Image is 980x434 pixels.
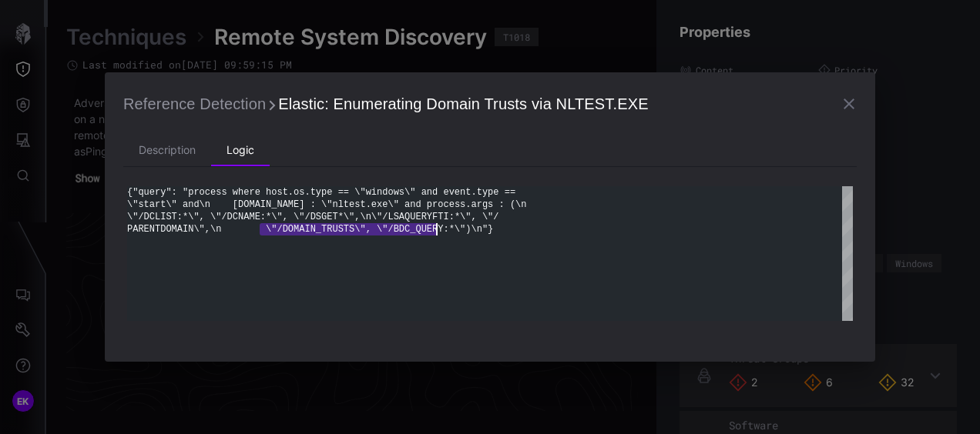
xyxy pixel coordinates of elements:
[127,212,371,222] span: \"/DCLIST:*\", \"/DCNAME:*\", \"/DSGET*\",\n
[123,95,266,112] span: Reference Detection
[123,135,211,166] li: Description
[127,187,404,198] span: {"query": "process where host.os.type == \"windows
[404,224,493,235] span: C_QUERY:*\")\n"}
[211,135,270,166] li: Logic
[127,224,404,235] span: PARENTDOMAIN\",\n \"/DOMAIN_TRUSTS\", \"/BD
[404,187,515,198] span: \" and event.type ==
[410,199,526,210] span: nd process.args : (\n
[371,212,499,222] span: \"/LSAQUERYFTI:*\", \"/
[278,95,649,112] span: Elastic: Enumerating Domain Trusts via NLTEST.EXE
[127,199,410,210] span: \"start\" and\n [DOMAIN_NAME] : \"nltest.exe\" a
